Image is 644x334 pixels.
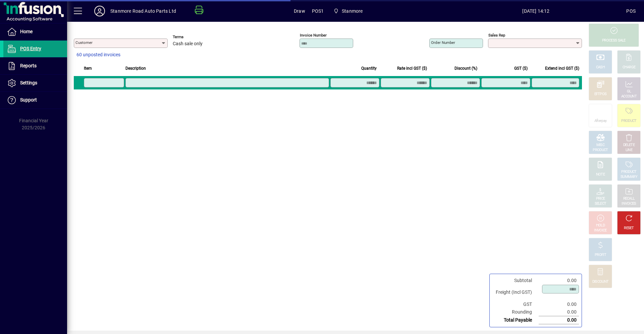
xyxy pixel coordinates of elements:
button: 60 unposted invoices [74,49,123,61]
div: PROCESS SALE [602,38,626,43]
div: HOLD [596,223,605,228]
span: Stanmore [331,5,366,17]
td: 0.00 [539,316,579,324]
span: Settings [20,80,37,85]
span: 60 unposted invoices [76,51,120,58]
span: Draw [294,6,305,16]
div: PRODUCT [593,148,608,153]
div: PRODUCT [621,170,636,175]
span: Cash sale only [173,41,203,47]
td: 0.00 [539,277,579,284]
div: PRICE [596,196,605,201]
a: Settings [3,75,67,91]
div: SUMMARY [621,175,637,180]
div: POS [626,6,636,16]
span: POS1 [312,6,324,16]
span: Rate incl GST ($) [397,65,427,72]
span: POS Entry [20,46,41,51]
span: Home [20,29,33,34]
span: GST ($) [514,65,528,72]
div: Afterpay [594,119,606,124]
mat-label: Order number [431,40,455,45]
span: Support [20,97,37,103]
span: Discount (%) [454,65,477,72]
button: Profile [89,5,110,17]
a: Support [3,92,67,109]
div: SELECT [595,201,606,206]
td: GST [492,300,539,308]
td: Rounding [492,308,539,316]
span: Item [84,65,92,72]
div: NOTE [596,172,605,177]
div: ACCOUNT [621,94,637,99]
td: 0.00 [539,308,579,316]
span: Stanmore [342,6,363,16]
div: RECALL [623,196,635,201]
span: [DATE] 14:12 [445,6,626,16]
mat-label: Customer [75,40,93,45]
span: Reports [20,63,37,68]
div: LINE [626,148,632,153]
div: INVOICES [622,201,636,206]
div: CASH [596,65,605,70]
span: Extend incl GST ($) [545,65,579,72]
span: Terms [173,35,213,39]
div: DISCOUNT [592,279,608,284]
span: Description [125,65,146,72]
div: EFTPOS [594,92,607,97]
a: Reports [3,58,67,74]
div: PROFIT [595,253,606,258]
span: Quantity [361,65,377,72]
div: RESET [624,226,634,231]
td: Total Payable [492,316,539,324]
div: GL [627,89,631,94]
td: Subtotal [492,277,539,284]
td: Freight (Incl GST) [492,284,539,300]
div: CHARGE [623,65,636,70]
div: Stanmore Road Auto Parts Ltd [110,6,176,16]
div: PRODUCT [621,119,636,124]
td: 0.00 [539,300,579,308]
mat-label: Invoice number [300,33,327,38]
div: DELETE [623,143,635,148]
a: Home [3,23,67,40]
div: MISC [596,143,604,148]
mat-label: Sales rep [488,33,505,38]
div: INVOICE [594,228,606,233]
